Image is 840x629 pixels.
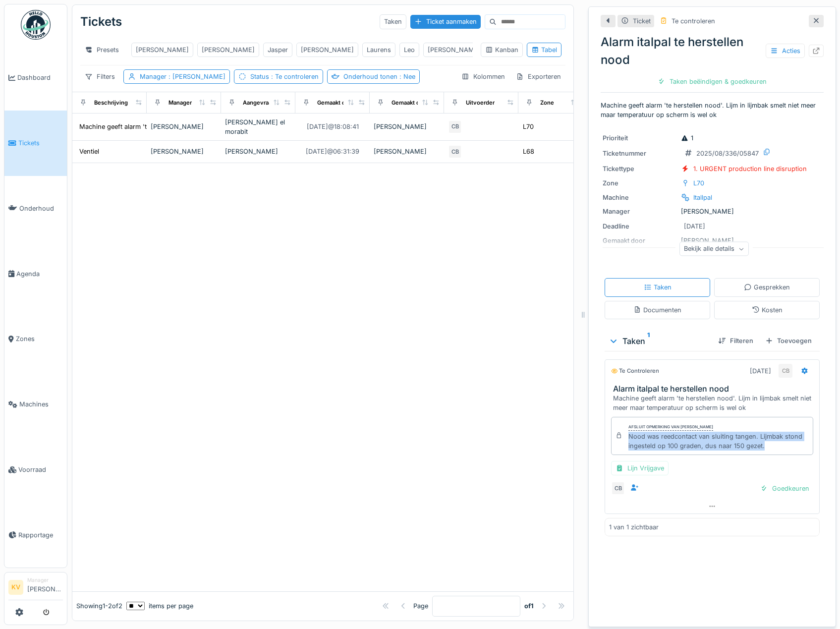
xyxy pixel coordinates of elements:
div: Prioriteit [603,133,677,143]
div: [PERSON_NAME] [374,147,440,156]
div: [PERSON_NAME] [202,45,255,55]
div: Manager [27,576,63,584]
span: : Nee [397,73,415,80]
div: Kolommen [457,69,509,84]
div: Filteren [714,334,757,347]
span: Rapportage [18,530,63,540]
div: [PERSON_NAME] [225,147,291,156]
div: [DATE] @ 06:31:39 [306,147,359,156]
div: Aangevraagd door [243,99,292,107]
div: [PERSON_NAME] el morabit [225,117,291,136]
div: Kanban [485,45,518,55]
div: Showing 1 - 2 of 2 [76,601,122,611]
div: [DATE] [750,366,771,376]
div: Exporteren [511,69,565,84]
a: Agenda [4,241,67,306]
div: Filters [80,69,119,84]
div: Gemaakt door [392,99,429,107]
div: Acties [766,44,805,58]
div: Gesprekken [744,283,790,292]
div: 1 [681,133,693,143]
a: Machines [4,372,67,437]
div: Uitvoerder [466,99,495,107]
div: Machine geeft alarm 'te herstellen nood'. Lijm ... [79,122,224,131]
div: L70 [523,122,534,131]
div: Zone [603,178,677,188]
a: Tickets [4,111,67,176]
div: Taken [609,335,710,347]
span: Agenda [16,269,63,279]
a: Rapportage [4,502,67,568]
div: Deadline [603,222,677,231]
div: Toevoegen [761,334,816,347]
div: Machine [603,193,677,202]
div: Manager [603,207,677,216]
div: Leo [404,45,415,55]
div: Manager [140,72,225,81]
div: Jasper [268,45,288,55]
div: [DATE] @ 18:08:41 [307,122,359,131]
div: Kosten [752,305,783,315]
div: L68 [523,147,534,156]
h3: Alarm italpal te herstellen nood [613,384,815,394]
div: Taken [644,283,672,292]
div: Beschrijving [94,99,128,107]
div: Ticket [633,16,651,26]
div: Page [413,601,428,611]
sup: 1 [647,335,650,347]
div: 1. URGENT production line disruption [693,164,807,173]
a: Onderhoud [4,176,67,241]
div: Gemaakt op [317,99,349,107]
div: Manager [168,99,192,107]
span: Zones [16,334,63,343]
div: CB [779,364,792,378]
div: [PERSON_NAME] [603,207,822,216]
div: Taken beëindigen & goedkeuren [654,75,771,88]
div: Tickettype [603,164,677,173]
span: Onderhoud [19,204,63,213]
span: : Te controleren [269,73,319,80]
div: Machine geeft alarm 'te herstellen nood'. Lijm in lijmbak smelt niet meer maar temperatuur op sch... [613,394,815,412]
a: Zones [4,306,67,372]
span: Tickets [18,138,63,148]
p: Machine geeft alarm 'te herstellen nood'. Lijm in lijmbak smelt niet meer maar temperatuur op sch... [601,101,824,119]
li: [PERSON_NAME] [27,576,63,598]
img: Badge_color-CXgf-gQk.svg [21,10,51,40]
div: Presets [80,43,123,57]
div: Ticketnummer [603,149,677,158]
div: Taken [380,14,406,29]
div: L70 [693,178,704,188]
div: Ticket aanmaken [410,15,481,28]
div: CB [611,481,625,495]
div: Afsluit opmerking van [PERSON_NAME] [628,424,713,431]
div: 1 van 1 zichtbaar [609,522,659,532]
div: Goedkeuren [756,482,813,495]
div: Onderhoud tonen [343,72,415,81]
div: Laurens [367,45,391,55]
div: Itallpal [693,193,712,202]
div: CB [448,145,462,159]
div: items per page [126,601,193,611]
strong: of 1 [524,601,534,611]
div: Status [250,72,319,81]
a: KV Manager[PERSON_NAME] [8,576,63,600]
div: Tabel [531,45,557,55]
div: Bekijk alle details [679,242,749,256]
span: Voorraad [18,465,63,474]
a: Voorraad [4,437,67,503]
div: Tickets [80,9,122,35]
div: [PERSON_NAME] [374,122,440,131]
span: : [PERSON_NAME] [167,73,225,80]
li: KV [8,580,23,595]
div: Documenten [633,305,681,315]
div: Nood was reedcontact van sluiting tangen. Lijmbak stond ingesteld op 100 graden, dus naar 150 gezet. [628,432,809,451]
span: Dashboard [17,73,63,82]
div: [PERSON_NAME] [301,45,354,55]
div: Zone [540,99,554,107]
div: [DATE] [684,222,705,231]
div: Te controleren [672,16,715,26]
div: [PERSON_NAME] [151,147,217,156]
div: [PERSON_NAME] [151,122,217,131]
div: Alarm italpal te herstellen nood [601,33,824,69]
div: [PERSON_NAME] [428,45,481,55]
